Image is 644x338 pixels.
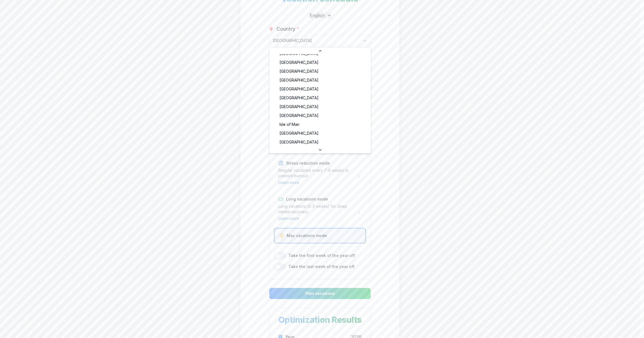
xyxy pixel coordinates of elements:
span: [GEOGRAPHIC_DATA] [279,104,319,110]
span: Isle of Man [279,122,299,127]
span: [GEOGRAPHIC_DATA] [279,131,319,136]
span: [GEOGRAPHIC_DATA] [279,86,319,92]
span: [GEOGRAPHIC_DATA] [279,60,319,65]
span: [GEOGRAPHIC_DATA] [279,77,319,83]
span: [GEOGRAPHIC_DATA] [279,95,319,101]
span: [GEOGRAPHIC_DATA] [279,113,319,118]
span: [GEOGRAPHIC_DATA] [279,139,319,145]
span: [GEOGRAPHIC_DATA] [279,69,319,74]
